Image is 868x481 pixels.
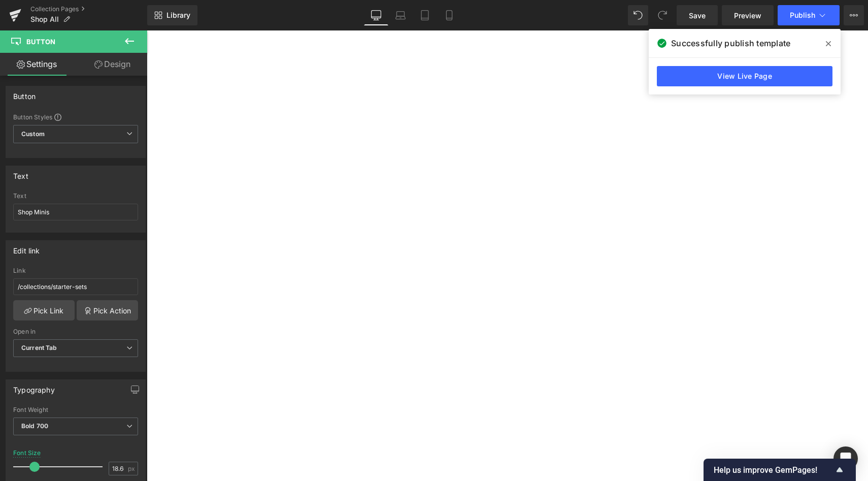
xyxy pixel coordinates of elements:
[790,11,815,19] span: Publish
[13,267,138,274] div: Link
[13,193,138,200] div: Text
[21,344,57,351] b: Current Tab
[128,465,137,472] span: px
[388,5,413,25] a: Laptop
[13,406,138,413] div: Font Weight
[13,328,138,335] div: Open in
[844,5,864,25] button: More
[76,53,149,76] a: Design
[13,241,40,255] div: Edit link
[13,300,75,320] a: Pick Link
[77,300,138,320] a: Pick Action
[722,5,774,25] a: Preview
[734,10,761,21] span: Preview
[364,5,388,25] a: Desktop
[657,66,832,86] a: View Live Page
[628,5,648,25] button: Undo
[26,38,55,46] span: Button
[30,15,59,23] span: Shop All
[21,422,48,430] b: Bold 700
[671,37,790,49] span: Successfully publish template
[689,10,706,21] span: Save
[714,465,833,475] span: Help us improve GemPages!
[13,86,36,101] div: Button
[13,278,138,295] input: https://your-shop.myshopify.com
[30,5,147,13] a: Collection Pages
[13,166,28,180] div: Text
[778,5,840,25] button: Publish
[147,5,197,25] a: New Library
[833,446,858,471] div: Open Intercom Messenger
[166,11,190,20] span: Library
[21,130,45,139] b: Custom
[13,113,138,121] div: Button Styles
[714,464,846,476] button: Show survey - Help us improve GemPages!
[13,380,55,394] div: Typography
[413,5,437,25] a: Tablet
[13,450,41,457] div: Font Size
[652,5,673,25] button: Redo
[437,5,461,25] a: Mobile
